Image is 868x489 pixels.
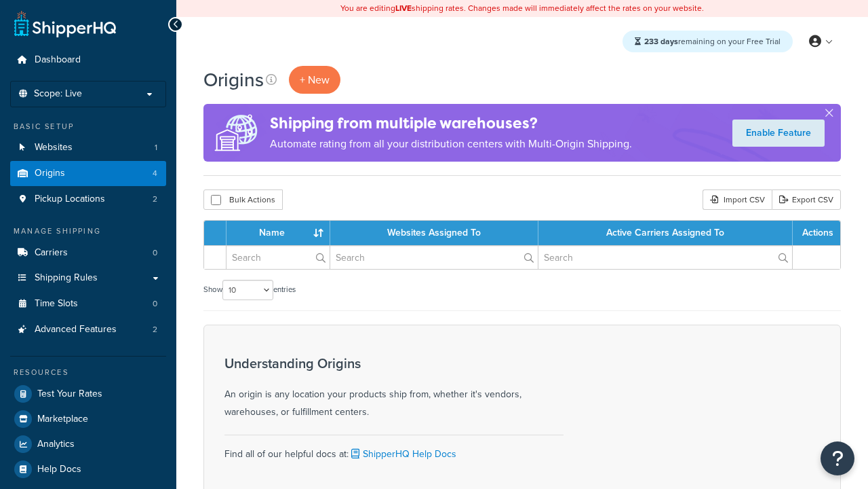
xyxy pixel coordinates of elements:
[772,189,841,210] a: Export CSV
[10,317,166,342] li: Advanced Features
[10,187,166,212] li: Pickup Locations
[222,280,273,300] select: Showentries
[10,432,166,456] a: Analytics
[37,439,75,450] span: Analytics
[10,291,166,316] a: Time Slots 0
[37,464,81,475] span: Help Docs
[14,10,116,37] a: ShipperHQ Home
[10,317,166,342] a: Advanced Features 2
[37,388,102,400] span: Test Your Rates
[10,407,166,431] a: Marketplace
[35,142,73,153] span: Websites
[153,168,157,179] span: 4
[703,189,772,210] div: Import CSV
[270,134,632,153] p: Automate rating from all your distribution centers with Multi-Origin Shipping.
[330,246,538,269] input: Search
[203,280,296,300] label: Show entries
[10,135,166,160] a: Websites 1
[10,161,166,186] a: Origins 4
[224,435,564,463] div: Find all of our helpful docs at:
[153,324,157,336] span: 2
[10,161,166,186] li: Origins
[153,247,157,259] span: 0
[623,31,793,52] div: remaining on your Free Trial
[538,221,793,245] th: Active Carriers Assigned To
[10,382,166,406] a: Test Your Rates
[35,54,81,66] span: Dashboard
[289,66,340,94] a: + New
[35,168,65,179] span: Origins
[35,272,98,284] span: Shipping Rules
[10,266,166,291] a: Shipping Rules
[153,298,157,310] span: 0
[10,135,166,160] li: Websites
[821,441,854,475] button: Open Resource Center
[10,225,166,237] div: Manage Shipping
[10,187,166,212] a: Pickup Locations 2
[224,356,564,371] h3: Understanding Origins
[10,121,166,132] div: Basic Setup
[203,67,264,93] h1: Origins
[644,35,678,48] strong: 233 days
[37,414,88,425] span: Marketplace
[226,221,330,245] th: Name
[224,356,564,421] div: An origin is any location your products ship from, whether it's vendors, warehouses, or fulfillme...
[34,88,82,100] span: Scope: Live
[10,240,166,266] a: Carriers 0
[35,298,78,310] span: Time Slots
[10,240,166,266] li: Carriers
[203,104,270,162] img: ad-origins-multi-dfa493678c5a35abed25fd24b4b8a3fa3505936ce257c16c00bdefe2f3200be3.png
[35,247,68,259] span: Carriers
[395,2,412,14] b: LIVE
[330,221,538,245] th: Websites Assigned To
[203,189,283,210] button: Bulk Actions
[349,447,456,461] a: ShipperHQ Help Docs
[732,120,825,147] a: Enable Feature
[270,112,632,134] h4: Shipping from multiple warehouses?
[35,194,105,205] span: Pickup Locations
[538,246,792,269] input: Search
[155,142,157,153] span: 1
[10,48,166,73] a: Dashboard
[10,367,166,378] div: Resources
[35,324,117,336] span: Advanced Features
[300,72,330,88] span: + New
[793,221,840,245] th: Actions
[226,246,330,269] input: Search
[10,291,166,316] li: Time Slots
[10,457,166,482] a: Help Docs
[153,194,157,205] span: 2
